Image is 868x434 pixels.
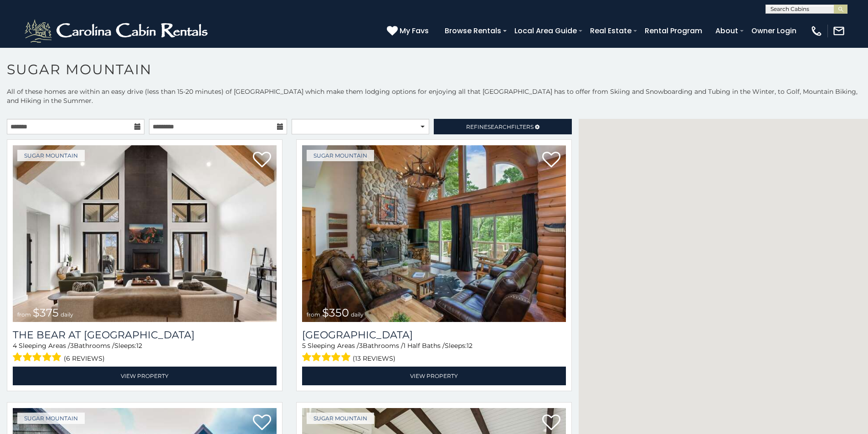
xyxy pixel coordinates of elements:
a: View Property [13,367,277,385]
span: daily [351,311,364,318]
span: (6 reviews) [64,352,105,364]
a: About [711,23,743,39]
img: Grouse Moor Lodge [302,145,566,322]
a: Real Estate [586,23,636,39]
a: Sugar Mountain [307,150,374,161]
span: daily [61,311,73,318]
span: 12 [467,342,473,350]
span: from [307,311,320,318]
div: Sleeping Areas / Bathrooms / Sleeps: [13,341,277,364]
img: mail-regular-white.png [832,25,845,37]
a: Grouse Moor Lodge from $350 daily [302,145,566,322]
img: The Bear At Sugar Mountain [13,145,277,322]
a: Sugar Mountain [17,150,85,161]
h3: Grouse Moor Lodge [302,329,566,341]
a: The Bear At Sugar Mountain from $375 daily [13,145,277,322]
span: 3 [70,342,74,350]
a: RefineSearchFilters [434,119,571,134]
a: My Favs [387,25,431,37]
span: Search [488,123,511,130]
span: (13 reviews) [353,352,395,364]
span: $375 [33,306,59,319]
a: Owner Login [747,23,801,39]
a: [GEOGRAPHIC_DATA] [302,329,566,341]
a: Sugar Mountain [17,413,85,424]
h3: The Bear At Sugar Mountain [13,329,277,341]
span: Refine Filters [466,123,534,130]
a: Sugar Mountain [307,413,374,424]
img: White-1-2.png [23,17,212,45]
a: Add to favorites [253,414,271,433]
img: phone-regular-white.png [810,25,823,37]
a: Add to favorites [542,151,560,170]
span: $350 [322,306,349,319]
span: 3 [359,342,363,350]
span: 5 [302,342,306,350]
a: Browse Rentals [440,23,506,39]
span: from [17,311,31,318]
a: Rental Program [640,23,707,39]
span: 12 [136,342,142,350]
span: My Favs [400,25,429,36]
a: The Bear At [GEOGRAPHIC_DATA] [13,329,277,341]
a: Local Area Guide [510,23,581,39]
div: Sleeping Areas / Bathrooms / Sleeps: [302,341,566,364]
a: Add to favorites [253,151,271,170]
span: 4 [13,342,17,350]
a: View Property [302,367,566,385]
a: Add to favorites [542,414,560,433]
span: 1 Half Baths / [403,342,445,350]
